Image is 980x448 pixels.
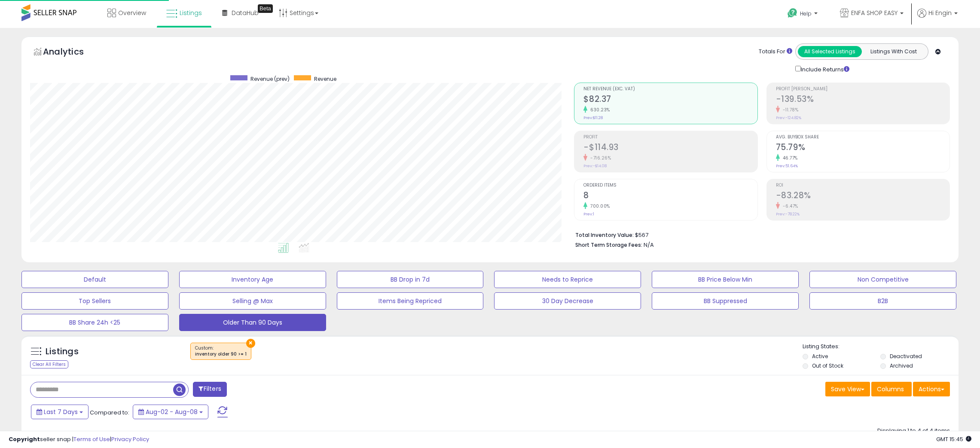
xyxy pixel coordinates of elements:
h2: -83.28% [776,190,949,202]
small: 46.77% [780,155,798,161]
button: Aug-02 - Aug-08 [133,405,208,419]
button: Save View [825,382,870,396]
button: Selling @ Max [179,292,326,310]
small: 700.00% [587,203,610,209]
button: BB Share 24h <25 [21,314,168,331]
button: Inventory Age [179,271,326,288]
span: Aug-02 - Aug-08 [146,408,198,416]
button: BB Suppressed [652,292,799,310]
span: 2025-08-16 15:45 GMT [936,435,971,443]
button: Last 7 Days [31,405,89,419]
small: -11.78% [780,107,799,113]
button: Needs to Reprice [494,271,641,288]
small: Prev: 51.64% [776,163,798,169]
button: Non Competitive [809,271,956,288]
span: Revenue (prev) [250,75,290,83]
button: Listings With Cost [861,46,925,57]
button: Actions [913,382,950,396]
button: 30 Day Decrease [494,292,641,310]
button: Filters [193,382,226,397]
span: Custom: [195,345,247,358]
button: Columns [871,382,912,396]
a: Help [781,1,826,28]
button: BB Price Below Min [652,271,799,288]
span: Hi Engin [928,9,952,17]
strong: Copyright [9,435,40,443]
li: $567 [575,229,943,239]
div: Include Returns [789,64,860,74]
span: Columns [877,385,904,393]
span: ROI [776,183,949,188]
small: Prev: -78.22% [776,212,800,217]
span: ENFA SHOP EASY [851,9,898,17]
h5: Listings [46,346,79,358]
span: DataHub [232,9,259,17]
span: Net Revenue (Exc. VAT) [583,87,757,92]
h2: 75.79% [776,142,949,154]
button: BB Drop in 7d [337,271,484,288]
button: Older Than 90 Days [179,314,326,331]
small: -6.47% [780,203,798,209]
button: Top Sellers [21,292,168,310]
label: Active [812,353,828,360]
div: seller snap | | [9,436,149,444]
small: Prev: -$14.08 [583,163,607,169]
h2: $82.37 [583,94,757,106]
span: Ordered Items [583,183,757,188]
span: Listings [180,9,202,17]
label: Out of Stock [812,362,843,369]
span: Avg. Buybox Share [776,135,949,140]
span: N/A [644,241,654,249]
i: Get Help [787,8,798,18]
button: All Selected Listings [798,46,862,57]
a: Privacy Policy [111,435,149,443]
small: Prev: $11.28 [583,115,603,120]
div: inventory older 90 >= 1 [195,351,247,357]
small: 630.23% [587,107,610,113]
label: Deactivated [890,353,922,360]
button: Items Being Repriced [337,292,484,310]
a: Terms of Use [73,435,110,443]
small: Prev: -124.82% [776,115,801,120]
p: Listing States: [803,343,959,351]
small: Prev: 1 [583,212,594,217]
h2: -$114.93 [583,142,757,154]
small: -716.26% [587,155,611,161]
div: Clear All Filters [30,360,68,368]
span: Profit [PERSON_NAME] [776,87,949,92]
button: × [246,339,255,348]
span: Last 7 Days [44,408,78,416]
button: Default [21,271,168,288]
h2: -139.53% [776,94,949,106]
div: Displaying 1 to 4 of 4 items [877,427,950,435]
button: B2B [809,292,956,310]
span: Compared to: [90,408,129,417]
div: Totals For [759,48,792,56]
a: Hi Engin [917,9,958,28]
span: Profit [583,135,757,140]
b: Total Inventory Value: [575,231,634,239]
h2: 8 [583,190,757,202]
span: Overview [118,9,146,17]
b: Short Term Storage Fees: [575,241,642,249]
span: Help [800,10,812,17]
h5: Analytics [43,46,101,60]
div: Tooltip anchor [258,4,273,13]
span: Revenue [314,75,336,83]
label: Archived [890,362,913,369]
